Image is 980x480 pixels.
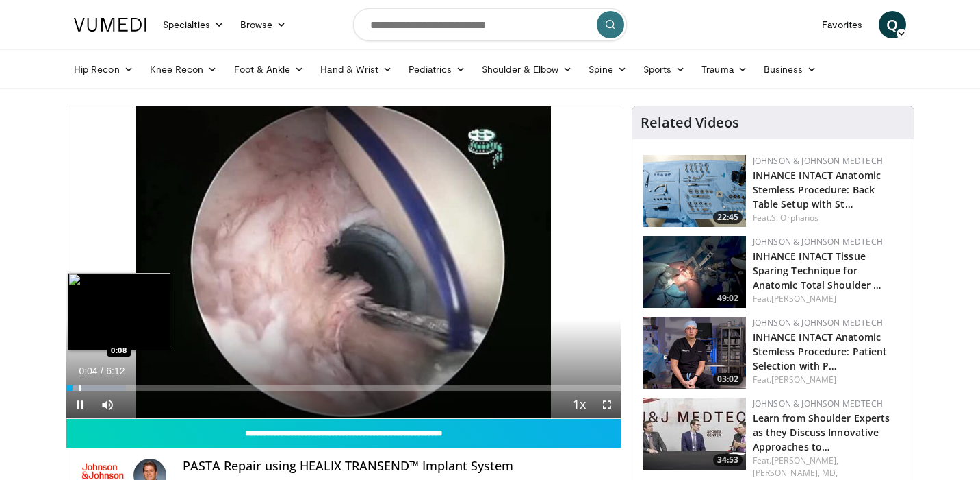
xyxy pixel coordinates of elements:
[74,18,146,32] img: VuMedi Logo
[79,365,97,376] span: 0:04
[643,155,746,227] a: 22:45
[474,56,580,83] a: Shoulder & Elbow
[142,56,226,83] a: Knee Recon
[753,169,881,211] a: INHANCE INTACT Anatomic Stemless Procedure: Back Table Setup with St…
[643,398,746,470] img: 7b92dd98-d7b3-444a-881c-abffa621e1b3.150x105_q85_crop-smart_upscale.jpg
[183,459,610,474] h4: PASTA Repair using HEALIX TRANSEND™ Implant System
[641,115,739,131] h4: Related Videos
[753,250,882,291] a: INHANCE INTACT Tissue Sparing Technique for Anatomic Total Shoulder …
[756,56,825,83] a: Business
[753,155,883,167] a: Johnson & Johnson MedTech
[753,293,903,305] div: Feat.
[101,365,103,376] span: /
[753,411,890,453] a: Learn from Shoulder Experts as they Discuss Innovative Approaches to…
[693,56,756,83] a: Trauma
[643,236,746,308] img: be772085-eebf-4ea1-ae5e-6ff3058a57ae.150x105_q85_crop-smart_upscale.jpg
[771,212,818,224] a: S. Orphanos
[771,374,836,385] a: [PERSON_NAME]
[753,317,883,328] a: Johnson & Johnson MedTech
[155,11,232,38] a: Specialties
[713,454,743,466] span: 34:53
[713,211,743,224] span: 22:45
[580,56,634,83] a: Spine
[814,11,871,38] a: Favorites
[643,317,746,389] img: 8c9576da-f4c2-4ad1-9140-eee6262daa56.png.150x105_q85_crop-smart_upscale.png
[753,212,903,224] div: Feat.
[66,56,142,83] a: Hip Recon
[353,8,627,41] input: Search topics, interventions
[713,292,743,304] span: 49:02
[753,374,903,386] div: Feat.
[753,467,838,479] a: [PERSON_NAME], MD,
[753,236,883,248] a: Johnson & Johnson MedTech
[400,56,474,83] a: Pediatrics
[879,11,906,38] a: Q
[593,391,621,418] button: Fullscreen
[66,385,621,391] div: Progress Bar
[226,56,313,83] a: Foot & Ankle
[643,236,746,308] a: 49:02
[635,56,694,83] a: Sports
[68,273,170,350] img: image.jpeg
[643,155,746,227] img: 5493ac88-9e78-43fb-9cf2-5713838c1a07.png.150x105_q85_crop-smart_upscale.png
[753,331,888,372] a: INHANCE INTACT Anatomic Stemless Procedure: Patient Selection with P…
[312,56,400,83] a: Hand & Wrist
[94,391,121,418] button: Mute
[66,106,621,419] video-js: Video Player
[753,398,883,409] a: Johnson & Johnson MedTech
[643,398,746,470] a: 34:53
[106,365,125,376] span: 6:12
[66,391,94,418] button: Pause
[771,455,838,466] a: [PERSON_NAME],
[713,373,743,385] span: 03:02
[771,293,836,304] a: [PERSON_NAME]
[566,391,593,418] button: Playback Rate
[232,11,295,38] a: Browse
[643,317,746,389] a: 03:02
